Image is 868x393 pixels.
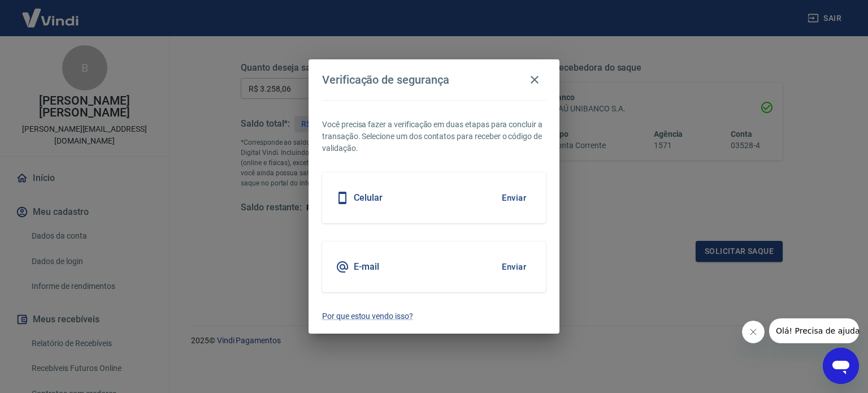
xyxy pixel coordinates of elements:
[496,186,532,210] button: Enviar
[823,348,859,384] iframe: Botão para abrir a janela de mensagens
[322,73,449,87] h4: Verificação de segurança
[322,310,546,322] a: Por que estou vendo isso?
[742,321,765,343] iframe: Fechar mensagem
[354,192,383,204] h5: Celular
[769,318,859,343] iframe: Mensagem da empresa
[7,8,95,17] span: Olá! Precisa de ajuda?
[496,255,532,279] button: Enviar
[354,261,379,273] h5: E-mail
[322,119,546,154] p: Você precisa fazer a verificação em duas etapas para concluir a transação. Selecione um dos conta...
